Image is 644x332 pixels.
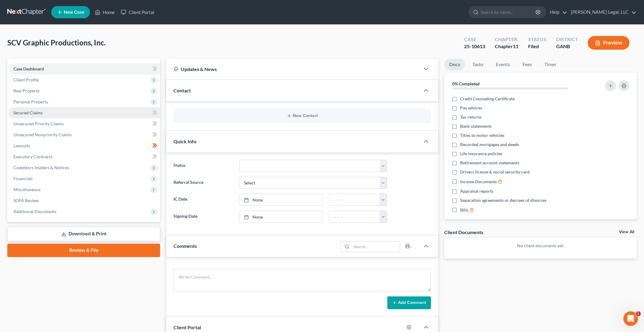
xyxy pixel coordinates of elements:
[13,77,39,82] span: Client Profile
[460,179,497,185] span: Income Documents
[547,7,567,18] a: Help
[588,36,629,50] button: Preview
[449,243,632,249] p: No client documents yet.
[513,43,518,49] span: 11
[174,138,196,144] span: Quick Info
[174,243,197,249] span: Comments
[460,141,519,148] span: Recorded mortgages and deeds
[329,211,380,223] input: -- : --
[351,241,400,252] input: Search...
[170,177,236,189] label: Referral Source
[387,296,431,309] button: Add Comment
[619,230,634,234] a: View All
[495,36,518,43] div: Chapter
[539,59,561,70] a: Timer
[460,114,481,120] span: Tax returns
[460,123,492,129] span: Bank statements
[460,160,519,166] span: Retirement account statements
[13,154,52,159] span: Executory Contracts
[7,227,160,241] a: Download & Print
[460,169,530,175] span: Drivers license & social security card
[174,87,191,93] span: Contact
[517,59,537,70] a: Fees
[464,36,485,43] div: Case
[460,207,468,213] span: Bills
[460,197,546,203] span: Separation agreements or decrees of divorces
[460,96,515,102] span: Credit Counseling Certificate
[170,211,236,223] label: Signing Date
[528,43,546,50] div: Filed
[13,165,69,170] span: Codebtors Insiders & Notices
[556,36,578,43] div: District
[240,211,323,223] a: None
[452,81,480,86] strong: 0% Completed
[528,36,546,43] div: Status
[9,118,160,129] a: Unsecured Priority Claims
[636,311,641,316] span: 1
[460,188,493,194] span: Appraisal reports
[7,38,106,47] span: SCV Graphic Productions, Inc.
[556,43,578,50] div: GANB
[9,140,160,151] a: Lawsuits
[9,195,160,206] a: SOFA Review
[467,59,488,70] a: Tasks
[170,160,236,172] label: Status
[623,311,638,326] iframe: Intercom live chat
[7,244,160,257] a: Review & File
[64,10,84,15] span: New Case
[13,99,48,104] span: Personal Property
[444,59,465,70] a: Docs
[240,194,323,205] a: None
[9,151,160,162] a: Executory Contracts
[178,113,426,118] button: New Contact
[460,132,504,138] span: Titles to motor vehicles
[174,66,413,72] div: Updates & News
[13,132,72,137] span: Unsecured Nonpriority Claims
[13,121,64,126] span: Unsecured Priority Claims
[464,43,485,50] div: 25-10613
[13,209,56,214] span: Additional Documents
[481,6,536,18] input: Search by name...
[118,7,157,18] a: Client Portal
[174,324,201,330] span: Client Portal
[13,176,33,181] span: Financials
[92,7,118,18] a: Home
[9,63,160,74] a: Case Dashboard
[13,143,30,148] span: Lawsuits
[13,88,40,93] span: Real Property
[9,129,160,140] a: Unsecured Nonpriority Claims
[13,110,43,115] span: Secured Claims
[13,187,41,192] span: Miscellaneous
[568,7,636,18] a: [PERSON_NAME] Legal, LLC
[13,198,39,203] span: SOFA Review
[495,43,518,50] div: Chapter
[460,105,482,111] span: Pay advices
[9,107,160,118] a: Secured Claims
[13,66,44,71] span: Case Dashboard
[460,151,502,157] span: Life insurance policies
[491,59,515,70] a: Events
[444,229,483,235] div: Client Documents
[170,194,236,206] label: IC Date
[329,194,380,205] input: -- : --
